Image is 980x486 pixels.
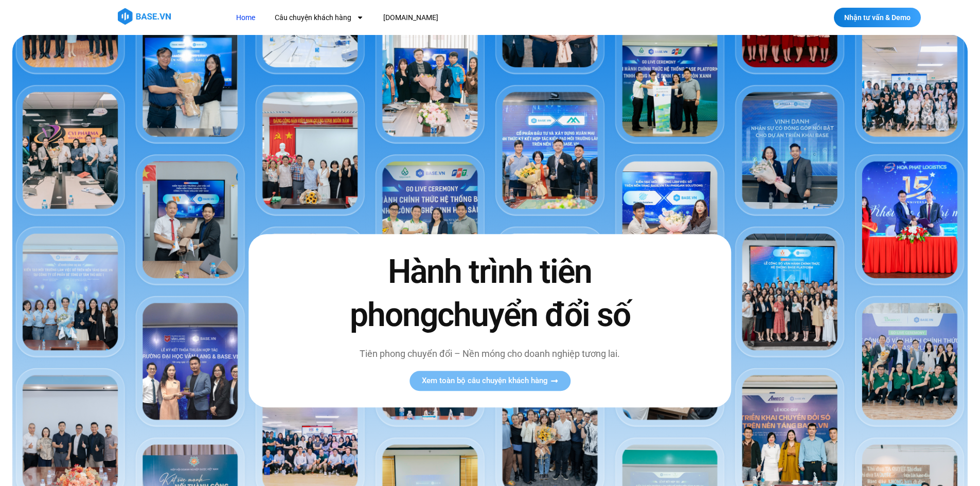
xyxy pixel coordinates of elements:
a: Home [228,8,263,27]
span: Nhận tư vấn & Demo [844,14,911,21]
span: chuyển đổi số [437,296,630,334]
a: Nhận tư vấn & Demo [834,8,921,27]
nav: Menu [228,8,627,27]
span: Xem toàn bộ câu chuyện khách hàng [422,377,548,385]
a: [DOMAIN_NAME] [376,8,446,27]
p: Tiên phong chuyển đổi – Nền móng cho doanh nghiệp tương lai. [328,347,652,361]
a: Xem toàn bộ câu chuyện khách hàng [409,371,571,391]
h2: Hành trình tiên phong [328,251,652,336]
a: Câu chuyện khách hàng [267,8,371,27]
